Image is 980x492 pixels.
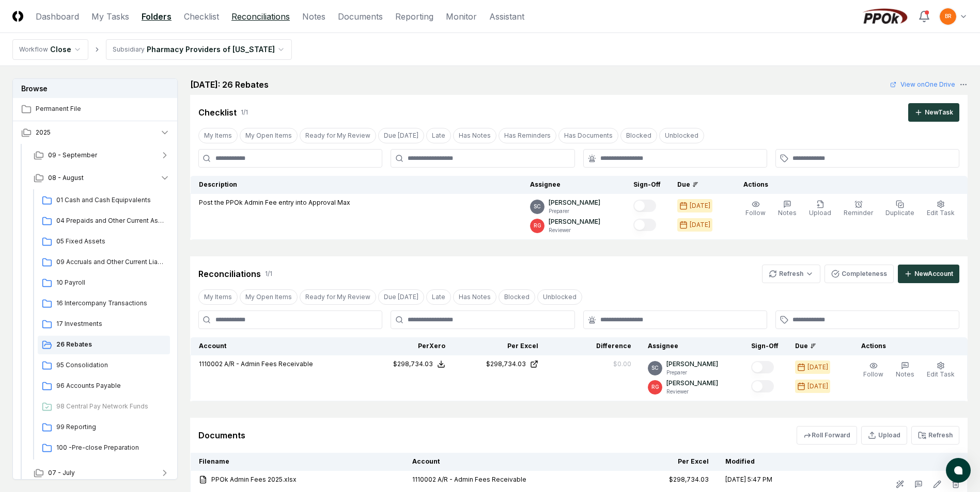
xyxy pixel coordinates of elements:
th: Per Excel [454,337,547,355]
a: 95 Consolidation [38,356,170,375]
button: Has Notes [453,128,496,143]
div: Subsidiary [113,45,145,54]
a: Folders [142,10,172,23]
th: Difference [547,337,640,355]
button: My Items [198,289,238,305]
button: Late [426,128,451,143]
button: Mark complete [633,200,656,212]
span: 98 Central Pay Network Funds [56,402,166,411]
a: 10 Payroll [38,274,170,292]
p: Preparer [549,207,600,215]
span: Duplicate [885,209,914,217]
a: 09 Accruals and Other Current Liabilities [38,253,170,272]
th: Assignee [522,176,625,194]
a: Monitor [446,10,477,23]
button: Follow [743,198,768,220]
button: Upload [861,426,907,445]
button: Has Documents [558,128,618,143]
button: Notes [894,359,916,381]
a: Notes [302,10,325,23]
button: Roll Forward [797,426,857,445]
button: NewAccount [898,265,959,283]
th: Per Xero [361,337,454,355]
a: $298,734.03 [462,359,538,369]
button: My Open Items [240,289,298,305]
a: 100 -Pre-close Preparation [38,439,170,457]
p: [PERSON_NAME] [549,198,600,207]
div: 1 / 1 [265,269,272,278]
span: BR [945,12,952,20]
a: Reporting [395,10,433,23]
span: 17 Investments [56,319,166,329]
button: Edit Task [925,198,957,220]
nav: breadcrumb [12,39,292,60]
span: 09 Accruals and Other Current Liabilities [56,257,166,267]
span: 16 Intercompany Transactions [56,299,166,308]
a: 26 Rebates [38,336,170,354]
button: Unblocked [537,289,582,305]
button: Mark complete [633,219,656,231]
button: Due Today [378,128,424,143]
div: 1110002 A/R - Admin Fees Receivable [412,475,616,484]
a: 99 Reporting [38,418,170,437]
a: View onOne Drive [890,80,955,89]
th: Modified [717,453,824,471]
button: My Open Items [240,128,298,143]
button: BR [939,7,957,26]
div: Due [677,180,719,189]
div: New Account [914,269,953,278]
span: Reminder [844,209,873,217]
a: Permanent File [13,98,178,121]
button: atlas-launcher [946,458,971,483]
th: Assignee [640,337,743,355]
button: Edit Task [925,359,957,381]
a: Documents [338,10,383,23]
span: RG [534,222,541,229]
button: Upload [807,198,833,220]
div: [DATE] [690,220,710,229]
p: [PERSON_NAME] [666,379,718,388]
a: 05 Fixed Assets [38,233,170,251]
a: 98 Central Pay Network Funds [38,398,170,416]
img: Logo [12,11,23,22]
p: Reviewer [666,388,718,396]
div: 1 / 1 [241,108,248,117]
button: Mark complete [751,380,774,392]
a: 16 Intercompany Transactions [38,294,170,313]
span: 1110002 [199,360,223,368]
span: SC [534,203,541,210]
button: My Items [198,128,238,143]
button: Reminder [842,198,875,220]
button: 09 - September [25,144,178,167]
div: Workflow [19,45,48,54]
button: Blocked [499,289,535,305]
span: Follow [863,370,883,378]
span: Upload [809,209,831,217]
th: Account [404,453,624,471]
span: Follow [745,209,766,217]
div: [DATE] [690,201,710,210]
button: 07 - July [25,462,178,484]
span: Notes [778,209,797,217]
th: Sign-Off [625,176,669,194]
span: 07 - July [48,468,75,478]
span: Edit Task [927,209,955,217]
button: Duplicate [883,198,916,220]
span: 26 Rebates [56,340,166,349]
button: NewTask [908,103,959,122]
a: 04 Prepaids and Other Current Assets [38,212,170,231]
span: 04 Prepaids and Other Current Assets [56,216,166,225]
button: Has Reminders [499,128,556,143]
a: PPOk Admin Fees 2025.xlsx [199,475,396,484]
div: $298,734.03 [393,359,433,369]
a: My Tasks [91,10,129,23]
th: Filename [191,453,405,471]
span: 10 Payroll [56,278,166,287]
button: Due Today [378,289,424,305]
p: Preparer [666,369,718,376]
button: Unblocked [659,128,704,143]
span: 96 Accounts Payable [56,381,166,390]
img: PPOk logo [860,8,910,25]
div: Actions [853,341,959,351]
div: Documents [198,429,245,441]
